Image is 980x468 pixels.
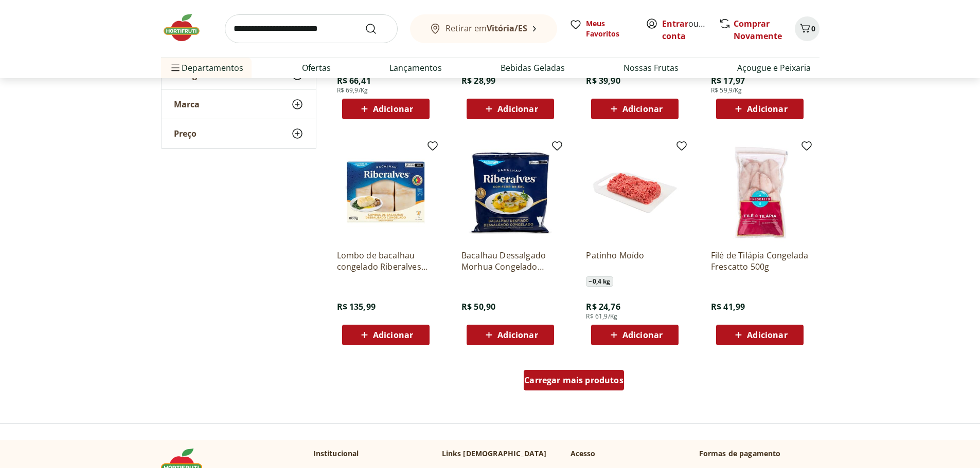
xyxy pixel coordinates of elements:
[342,99,430,119] button: Adicionar
[497,331,538,339] span: Adicionar
[373,331,413,339] span: Adicionar
[716,325,804,345] button: Adicionar
[446,24,527,33] span: Retirar em
[811,24,815,33] span: 0
[571,448,596,459] p: Acesso
[169,55,243,80] span: Departamentos
[734,18,782,42] a: Comprar Novamente
[711,86,742,95] span: R$ 59,9/Kg
[662,18,688,29] a: Entrar
[461,75,495,86] span: R$ 28,99
[586,301,620,312] span: R$ 24,76
[747,105,787,113] span: Adicionar
[337,301,376,312] span: R$ 135,99
[524,376,623,384] span: Carregar mais produtos
[337,144,435,241] img: Lombo de bacalhau congelado Riberalves 800g
[662,17,708,42] span: ou
[161,12,212,43] img: Hortifruti
[302,62,331,74] a: Ofertas
[342,325,430,345] button: Adicionar
[586,18,633,39] span: Meus Favoritos
[711,75,745,86] span: R$ 17,97
[174,128,197,139] span: Preço
[586,312,617,321] span: R$ 61,9/Kg
[569,18,633,39] a: Meus Favoritos
[373,105,413,113] span: Adicionar
[711,250,809,272] a: Filé de Tilápia Congelada Frescatto 500g
[313,448,359,459] p: Institucional
[461,301,495,312] span: R$ 50,90
[586,144,684,241] img: Patinho Moído
[337,86,368,95] span: R$ 69,9/Kg
[711,301,745,312] span: R$ 41,99
[162,90,316,119] button: Marca
[586,250,684,272] a: Patinho Moído
[524,370,624,395] a: Carregar mais produtos
[716,99,804,119] button: Adicionar
[337,250,435,272] a: Lombo de bacalhau congelado Riberalves 800g
[365,23,389,35] button: Submit Search
[586,75,620,86] span: R$ 39,90
[461,144,559,241] img: Bacalhau Dessalgado Morhua Congelado Riberalves 400G
[225,14,398,43] input: search
[487,23,527,34] b: Vitória/ES
[497,105,538,113] span: Adicionar
[711,144,809,241] img: Filé de Tilápia Congelada Frescatto 500g
[162,119,316,148] button: Preço
[737,62,811,74] a: Açougue e Peixaria
[442,448,547,459] p: Links [DEMOGRAPHIC_DATA]
[467,99,554,119] button: Adicionar
[461,250,559,272] a: Bacalhau Dessalgado Morhua Congelado Riberalves 400G
[747,331,787,339] span: Adicionar
[622,331,663,339] span: Adicionar
[586,276,613,287] span: ~ 0,4 kg
[389,62,442,74] a: Lançamentos
[501,62,565,74] a: Bebidas Geladas
[174,99,200,109] span: Marca
[699,448,819,459] p: Formas de pagamento
[591,325,679,345] button: Adicionar
[795,16,819,41] button: Carrinho
[622,105,663,113] span: Adicionar
[623,62,679,74] a: Nossas Frutas
[337,75,371,86] span: R$ 66,41
[467,325,554,345] button: Adicionar
[591,99,679,119] button: Adicionar
[410,14,557,43] button: Retirar emVitória/ES
[169,55,182,80] button: Menu
[662,18,719,42] a: Criar conta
